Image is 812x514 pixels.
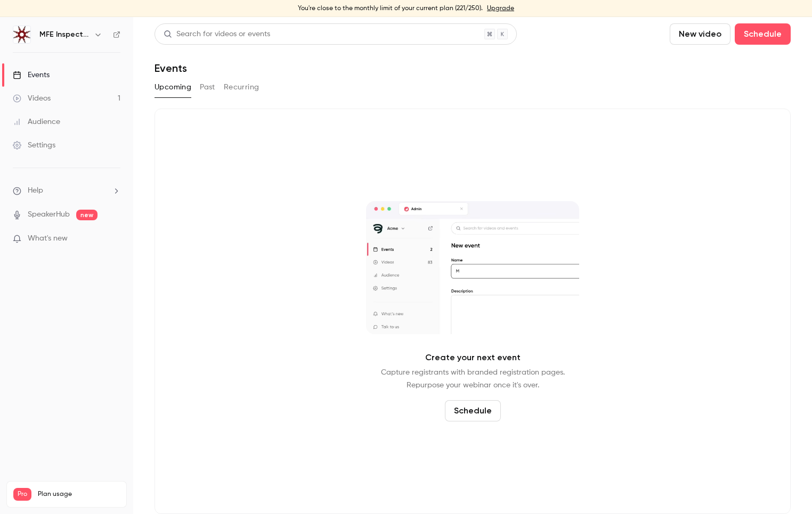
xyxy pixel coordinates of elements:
[28,185,43,196] span: Help
[28,233,68,244] span: What's new
[13,93,51,104] div: Videos
[13,140,55,151] div: Settings
[13,488,31,501] span: Pro
[108,234,120,244] iframe: Noticeable Trigger
[39,29,90,40] h6: MFE Inspection Solutions
[13,117,60,127] div: Audience
[13,70,50,80] div: Events
[38,490,120,499] span: Plan usage
[13,26,30,43] img: MFE Inspection Solutions
[28,209,70,220] a: SpeakerHub
[13,185,120,196] li: help-dropdown-opener
[76,210,98,220] span: new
